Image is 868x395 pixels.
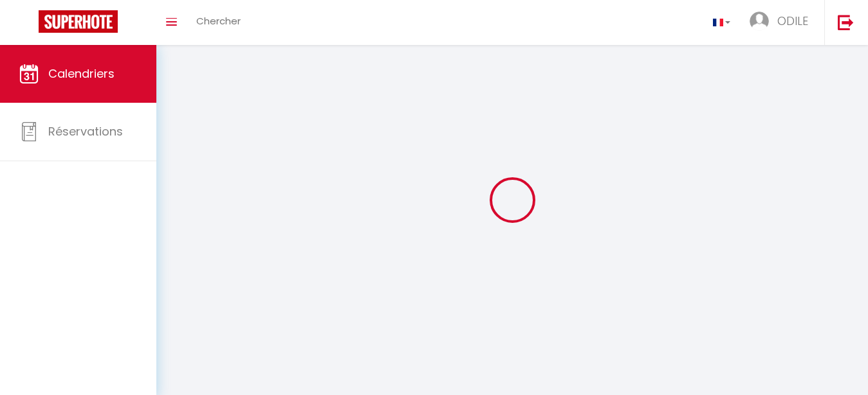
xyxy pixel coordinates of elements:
[196,14,241,28] span: Chercher
[48,123,123,139] span: Réservations
[777,13,808,29] span: ODILE
[39,10,118,33] img: Super Booking
[838,14,854,30] img: logout
[48,66,115,82] span: Calendriers
[750,12,769,31] img: ...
